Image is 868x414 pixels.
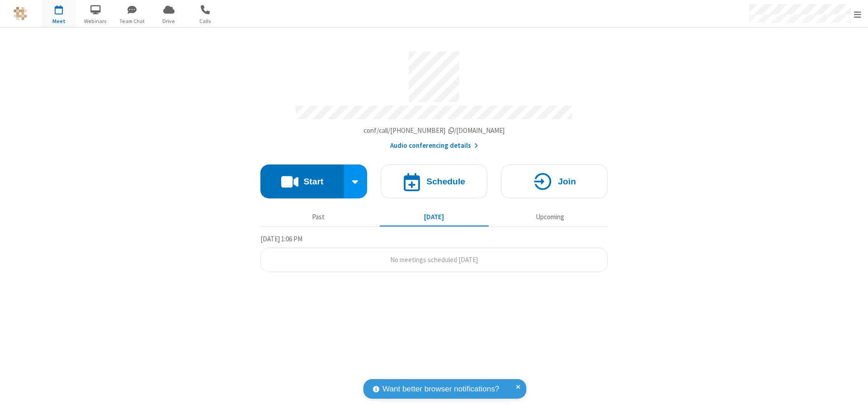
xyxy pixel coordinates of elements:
[380,208,489,226] button: [DATE]
[390,141,478,151] button: Audio conferencing details
[845,390,861,408] iframe: Chat
[363,126,505,135] span: Copy my meeting room link
[303,177,323,186] h4: Start
[426,177,465,186] h4: Schedule
[260,165,344,198] button: Start
[14,7,27,20] img: QA Selenium DO NOT DELETE OR CHANGE
[363,126,505,136] button: Copy my meeting room linkCopy my meeting room link
[189,17,222,25] span: Calls
[79,17,113,25] span: Webinars
[495,208,604,226] button: Upcoming
[501,165,608,198] button: Join
[152,17,186,25] span: Drive
[42,17,76,25] span: Meet
[115,17,149,25] span: Team Chat
[390,255,478,264] span: No meetings scheduled [DATE]
[260,235,302,243] span: [DATE] 1:06 PM
[260,234,608,273] section: Today's Meetings
[382,383,499,395] span: Want better browser notifications?
[264,208,373,226] button: Past
[558,177,576,186] h4: Join
[381,165,487,198] button: Schedule
[344,165,368,198] div: Start conference options
[260,45,608,151] section: Account details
